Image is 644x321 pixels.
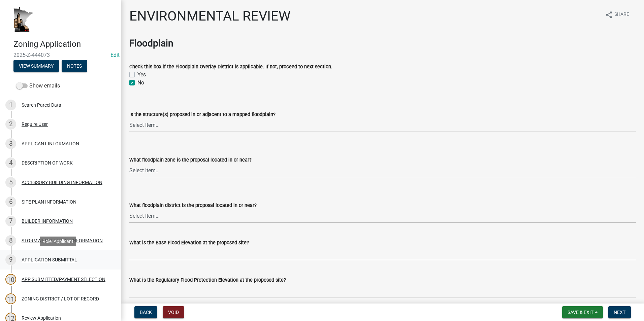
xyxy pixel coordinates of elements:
[129,241,249,245] label: What is the Base Flood Elevation at the proposed site?
[608,306,631,318] button: Next
[5,216,16,226] div: 7
[110,52,120,58] wm-modal-confirm: Edit Application Number
[129,38,173,49] strong: Floodplain
[40,237,76,246] div: Role: Applicant
[562,306,603,318] button: Save & Exit
[568,310,593,315] span: Save & Exit
[129,203,257,208] label: What floodplain district is the proposal located in or near?
[5,138,16,149] div: 3
[5,197,16,207] div: 6
[129,112,276,117] label: Is the structure(s) proposed in or adjacent to a mapped floodplain?
[600,8,635,21] button: shareShare
[129,8,290,24] h1: ENVIRONMENTAL REVIEW
[13,39,116,49] h4: Zoning Application
[129,65,332,69] label: Check this box if the Floodplain Overlay District is applicable. If not, proceed to next section.
[5,254,16,265] div: 9
[5,235,16,246] div: 8
[163,306,184,318] button: Void
[22,277,105,282] div: APP SUBMITTED/PAYMENT SELECTION
[614,310,625,315] span: Next
[5,119,16,130] div: 2
[5,157,16,168] div: 4
[22,200,76,204] div: SITE PLAN INFORMATION
[13,64,59,69] wm-modal-confirm: Summary
[62,60,87,72] button: Notes
[5,177,16,188] div: 5
[22,296,99,301] div: ZONING DISTRICT / LOT OF RECORD
[134,306,157,318] button: Back
[62,64,87,69] wm-modal-confirm: Notes
[22,141,79,146] div: APPLICANT INFORMATION
[22,180,102,185] div: ACCESSORY BUILDING INFORMATION
[22,160,73,165] div: DESCRIPTION OF WORK
[5,100,16,110] div: 1
[16,82,60,90] label: Show emails
[605,11,613,19] i: share
[22,219,73,223] div: BUILDER INFORMATION
[22,122,48,127] div: Require User
[13,60,59,72] button: View Summary
[129,278,286,283] label: What is the Regulatory Flood Protection Elevation at the proposed site?
[13,52,108,58] span: 2025-Z-444073
[22,257,77,262] div: APPLICATION SUBMITTAL
[22,103,61,107] div: Search Parcel Data
[22,238,103,243] div: STORMWATER PERMIT INFORMATION
[13,7,34,32] img: Houston County, Minnesota
[22,316,61,320] div: Review Application
[137,71,146,79] label: Yes
[140,310,152,315] span: Back
[137,79,144,87] label: No
[110,52,120,58] a: Edit
[614,11,629,19] span: Share
[5,293,16,304] div: 11
[129,158,252,163] label: What floodplain zone is the proposal located in or near?
[5,274,16,285] div: 10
